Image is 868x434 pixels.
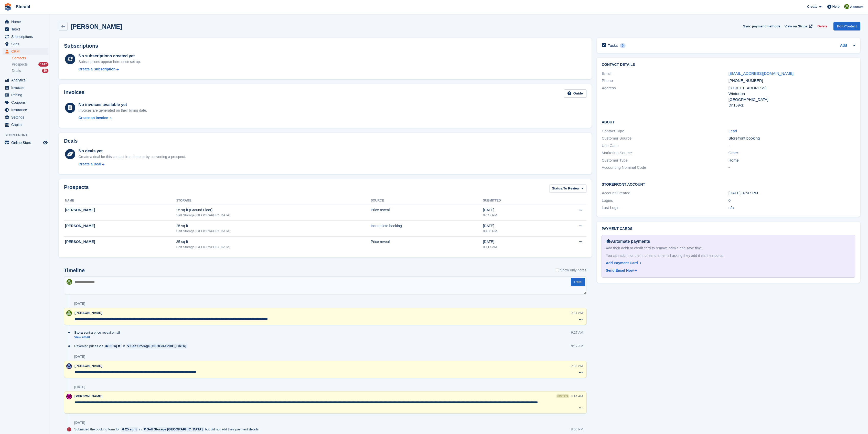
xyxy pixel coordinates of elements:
[11,33,42,40] span: Subscriptions
[3,18,48,25] a: menu
[79,108,147,113] div: Invoices are generated on their billing date.
[65,239,176,245] div: [PERSON_NAME]
[104,344,121,348] a: 35 sq ft
[64,268,85,273] h2: Timeline
[728,97,855,103] div: [GEOGRAPHIC_DATA]
[571,394,583,399] div: 8:14 AM
[371,197,483,205] th: Source
[79,67,141,72] a: Create a Subscription
[66,363,72,369] img: Tegan Ewart
[74,330,83,335] span: Stora
[602,119,855,124] h2: About
[571,363,583,368] div: 9:33 AM
[3,40,48,48] a: menu
[176,213,371,218] div: Self Storage [GEOGRAPHIC_DATA]
[143,427,204,432] a: Self Storage [GEOGRAPHIC_DATA]
[602,150,728,156] div: Marketing Source
[840,43,847,49] a: Add
[728,71,794,76] a: [EMAIL_ADDRESS][DOMAIN_NAME]
[832,4,840,9] span: Help
[608,43,618,48] h2: Tasks
[3,84,48,91] a: menu
[602,157,728,163] div: Customer Type
[606,260,849,266] a: Add Payment Card
[79,148,186,154] div: No deals yet
[11,114,42,121] span: Settings
[552,186,563,191] span: Status:
[11,84,42,91] span: Invoices
[602,143,728,149] div: Use Case
[11,77,42,84] span: Analytics
[728,198,855,204] div: 0
[67,279,72,285] img: Shurrelle Harrington
[74,421,85,425] div: [DATE]
[74,311,102,315] span: [PERSON_NAME]
[563,186,580,191] span: To Review
[564,89,586,98] a: Guide
[176,229,371,234] div: Self Storage [GEOGRAPHIC_DATA]
[147,427,202,432] div: Self Storage [GEOGRAPHIC_DATA]
[3,106,48,113] a: menu
[79,162,186,167] a: Create a Deal
[783,22,813,30] a: View on Stripe
[606,253,851,258] div: You can add it for them, or send an email asking they add it via their portal.
[74,364,102,368] span: [PERSON_NAME]
[483,239,548,245] div: [DATE]
[815,22,829,30] button: Delete
[602,135,728,141] div: Customer Source
[3,91,48,99] a: menu
[3,33,48,40] a: menu
[64,184,89,194] h2: Prospects
[606,238,851,245] div: Automate payments
[606,268,634,273] div: Send Email Now
[74,355,85,359] div: [DATE]
[483,213,548,218] div: 07:47 PM
[602,190,728,196] div: Account Created
[79,53,141,59] div: No subscriptions created yet
[79,115,147,121] a: Create an Invoice
[12,62,48,67] a: Prospects 1147
[14,3,32,11] a: Storabl
[3,114,48,121] a: menu
[11,18,42,25] span: Home
[12,62,28,67] span: Prospects
[130,344,186,348] div: Self Storage [GEOGRAPHIC_DATA]
[743,22,780,30] button: Sync payment methods
[12,68,21,73] span: Deals
[66,310,72,316] img: Shurrelle Harrington
[71,23,122,30] h2: [PERSON_NAME]
[3,121,48,128] a: menu
[620,43,626,48] div: 0
[176,223,371,229] div: 25 sq ft
[728,157,855,163] div: Home
[602,205,728,211] div: Last Login
[64,138,78,144] h2: Deals
[728,135,855,141] div: Storefront booking
[556,394,569,398] div: edited
[3,139,48,146] a: menu
[11,40,42,48] span: Sites
[728,190,855,196] div: [DATE] 07:47 PM
[74,330,122,335] div: sent a price reveal email
[74,335,122,340] a: View email
[728,143,855,149] div: -
[602,63,855,67] h2: Contact Details
[850,4,863,9] span: Account
[125,427,137,432] div: 25 sq ft
[79,59,141,65] div: Subscriptions appear here once set up.
[64,197,176,205] th: Name
[3,99,48,106] a: menu
[3,48,48,55] a: menu
[728,78,855,84] div: [PHONE_NUMBER]
[371,239,483,245] div: Price reveal
[79,154,186,160] div: Create a deal for this contact from here or by converting a prospect.
[11,99,42,106] span: Coupons
[571,427,583,432] div: 8:00 PM
[571,310,583,315] div: 9:31 AM
[571,278,585,286] button: Post
[371,223,483,229] div: Incomplete booking
[65,223,176,229] div: [PERSON_NAME]
[42,140,48,146] a: Preview store
[483,223,548,229] div: [DATE]
[74,302,85,306] div: [DATE]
